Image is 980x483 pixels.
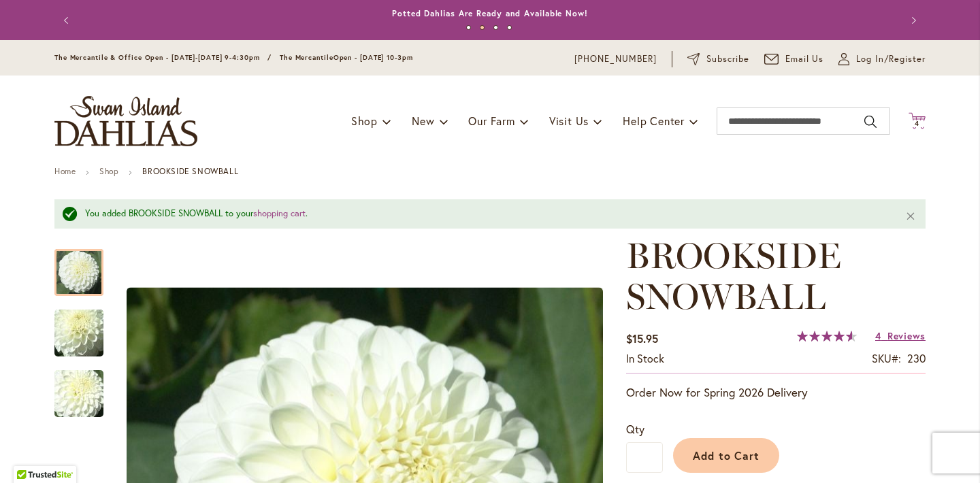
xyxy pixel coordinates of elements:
a: Shop [99,166,118,176]
a: shopping cart [253,207,306,219]
span: New [412,114,434,128]
span: Open - [DATE] 10-3pm [333,53,413,62]
a: Home [54,166,76,176]
div: You added BROOKSIDE SNOWBALL to your . [85,207,885,220]
button: 4 of 4 [507,25,512,30]
button: 2 of 4 [480,25,485,30]
button: 3 of 4 [493,25,498,30]
div: 230 [907,351,926,367]
button: 1 of 4 [466,25,471,30]
a: [PHONE_NUMBER] [574,52,657,66]
span: In stock [626,351,664,365]
button: Next [898,7,926,34]
a: Log In/Register [838,52,926,66]
a: store logo [54,96,197,146]
p: Order Now for Spring 2026 Delivery [626,384,926,401]
span: The Mercantile & Office Open - [DATE]-[DATE] 9-4:30pm / The Mercantile [54,53,333,62]
a: Potted Dahlias Are Ready and Available Now! [392,8,588,18]
a: Subscribe [687,52,749,66]
div: BROOKSIDE SNOWBALL [54,356,103,417]
button: Add to Cart [673,438,779,473]
a: 4 Reviews [875,329,926,342]
iframe: Launch Accessibility Center [10,435,48,473]
span: Log In/Register [856,52,926,66]
div: BROOKSIDE SNOWBALL [54,235,117,296]
span: BROOKSIDE SNOWBALL [626,234,841,318]
div: 92% [797,331,857,342]
strong: SKU [872,351,901,365]
button: Previous [54,7,82,34]
a: Email Us [764,52,824,66]
button: 4 [909,112,926,131]
img: BROOKSIDE SNOWBALL [30,356,128,430]
span: Qty [626,422,644,436]
span: 4 [915,119,919,128]
div: BROOKSIDE SNOWBALL [54,296,117,356]
span: Help Center [623,114,685,128]
span: Email Us [785,52,824,66]
strong: BROOKSIDE SNOWBALL [142,166,238,176]
span: $15.95 [626,331,658,346]
span: Shop [351,114,378,128]
span: Subscribe [706,52,749,66]
span: 4 [875,329,881,342]
span: Add to Cart [693,448,760,463]
span: Visit Us [549,114,589,128]
img: BROOKSIDE SNOWBALL [30,296,128,369]
span: Our Farm [468,114,514,128]
span: Reviews [887,329,926,342]
div: Availability [626,351,664,367]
